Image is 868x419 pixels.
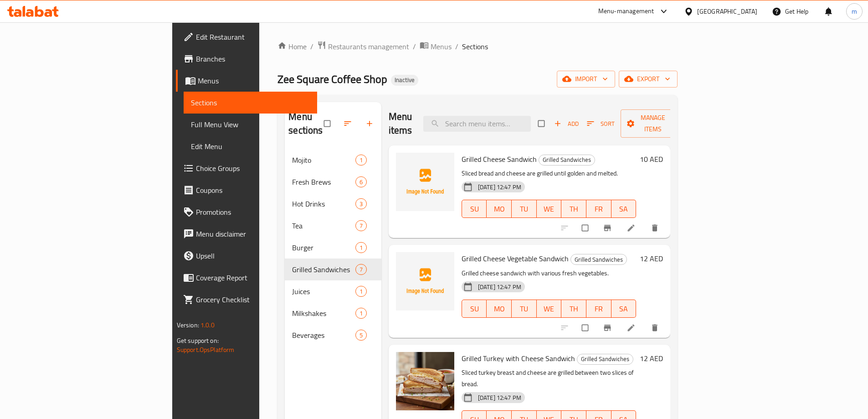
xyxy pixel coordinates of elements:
h2: Menu items [389,110,412,137]
span: Choice Groups [196,163,310,174]
span: 1 [356,156,366,165]
button: TU [512,300,537,318]
p: Sliced bread and cheese are grilled until golden and melted. [462,168,637,179]
span: Select section [533,115,552,132]
span: Sections [191,97,310,108]
button: TH [561,200,586,218]
div: Hot Drinks3 [285,193,381,215]
span: WE [540,202,558,216]
span: TH [565,302,583,316]
nav: Menu sections [285,145,381,350]
span: 7 [356,265,366,274]
h6: 12 AED [640,252,663,265]
div: items [355,176,367,187]
div: Inactive [391,75,418,86]
button: SA [611,200,637,218]
a: Full Menu View [184,114,317,135]
button: Add [552,117,581,131]
span: Select to update [576,319,596,336]
span: SA [615,302,633,316]
span: Select to update [576,219,596,237]
p: Grilled cheese sandwich with various fresh vegetables. [462,268,637,279]
li: / [455,41,458,52]
div: items [355,220,367,231]
span: Branches [196,53,310,64]
div: items [355,286,367,297]
button: TH [561,300,586,318]
span: Edit Restaurant [196,31,310,42]
span: Milkshakes [292,308,355,319]
span: Grilled Sandwiches [292,264,355,275]
button: delete [645,318,667,338]
p: Sliced turkey breast and cheese are grilled between two slices of bread. [462,367,637,390]
button: MO [487,300,512,318]
button: Manage items [621,109,685,138]
span: Menus [431,41,452,52]
span: Zee Square Coffee Shop [277,69,387,89]
span: Menus [198,75,310,86]
a: Promotions [176,201,317,223]
a: Support.OpsPlatform [177,344,235,356]
span: Beverages [292,330,355,341]
span: FR [590,302,608,316]
button: export [619,71,678,88]
span: Upsell [196,250,310,261]
span: SA [615,202,633,216]
a: Sections [184,92,317,114]
button: SU [462,300,487,318]
img: Grilled Cheese Sandwich [396,153,454,211]
span: WE [540,302,558,316]
span: Edit Menu [191,141,310,152]
div: Tea7 [285,215,381,237]
span: m [852,6,857,16]
div: Grilled Sandwiches [577,354,633,365]
span: 5 [356,331,366,340]
a: Edit menu item [627,223,637,233]
span: Mojito [292,155,355,166]
button: import [557,71,615,88]
span: [DATE] 12:47 PM [474,393,525,402]
span: Promotions [196,207,310,217]
span: Sort [587,119,615,129]
button: WE [537,300,562,318]
a: Edit Menu [184,135,317,157]
span: SU [466,202,483,216]
span: FR [590,202,608,216]
h6: 12 AED [640,352,663,365]
div: items [355,308,367,319]
li: / [413,41,416,52]
span: Burger [292,242,355,253]
div: Fresh Brews6 [285,171,381,193]
a: Menu disclaimer [176,223,317,245]
button: SU [462,200,487,218]
span: Get support on: [177,335,219,347]
span: 1 [356,309,366,318]
span: Grilled Sandwiches [577,354,633,364]
div: items [355,242,367,253]
span: MO [490,202,508,216]
div: Menu-management [598,6,654,17]
div: items [355,155,367,166]
span: Fresh Brews [292,176,355,187]
button: FR [586,300,611,318]
span: SU [466,302,483,316]
nav: breadcrumb [277,41,678,52]
a: Restaurants management [317,41,409,52]
span: 7 [356,222,366,230]
span: Version: [177,319,199,331]
span: 1 [356,287,366,296]
span: Sections [462,41,488,52]
span: Select all sections [318,115,338,132]
div: items [355,330,367,341]
div: [GEOGRAPHIC_DATA] [697,6,757,16]
h6: 10 AED [640,153,663,166]
span: Restaurants management [328,41,409,52]
div: Grilled Sandwiches [539,155,595,166]
span: Coupons [196,185,310,196]
div: items [355,264,367,275]
span: Tea [292,220,355,231]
